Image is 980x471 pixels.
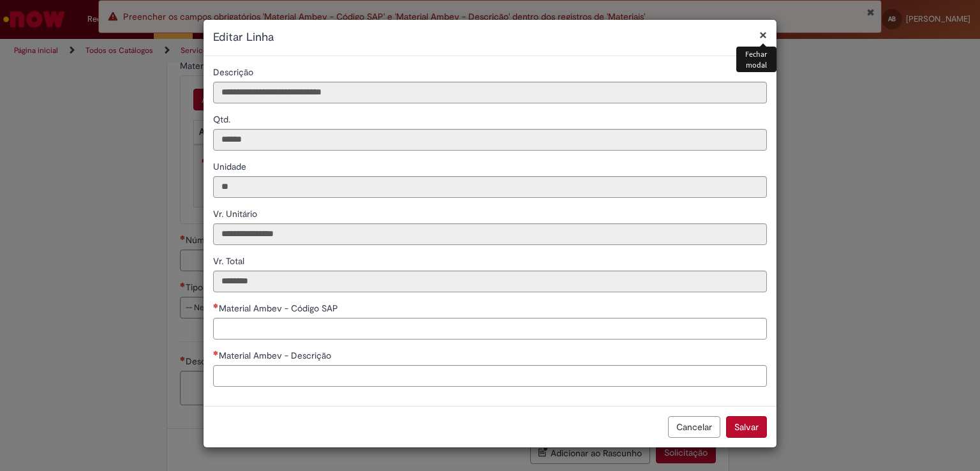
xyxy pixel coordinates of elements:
[668,416,720,438] button: Cancelar
[213,176,767,198] input: Unidade
[213,29,767,46] h2: Editar Linha
[726,416,767,438] button: Salvar
[213,114,233,125] span: Somente leitura - Qtd.
[213,223,767,245] input: Vr. Unitário
[213,161,249,172] span: Somente leitura - Unidade
[213,66,256,78] span: Somente leitura - Descrição
[219,350,334,361] span: Material Ambev - Descrição
[213,318,767,340] input: Material Ambev - Código SAP
[213,82,767,103] input: Descrição
[736,47,776,72] div: Fechar modal
[213,208,260,220] span: Somente leitura - Vr. Unitário
[759,28,767,41] button: Fechar modal
[213,365,767,387] input: Material Ambev - Descrição
[213,129,767,151] input: Qtd.
[213,350,219,355] span: Necessários
[213,303,219,308] span: Necessários
[213,255,247,267] span: Somente leitura - Vr. Total
[219,303,341,314] span: Material Ambev - Código SAP
[213,271,767,292] input: Vr. Total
